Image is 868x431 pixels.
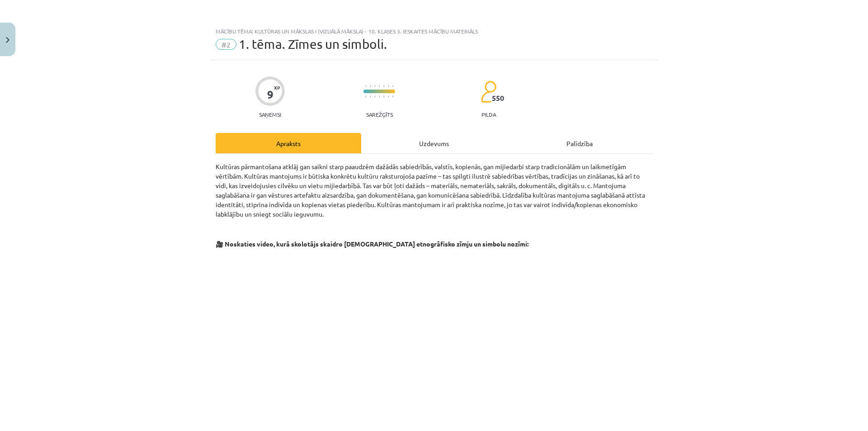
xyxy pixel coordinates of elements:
[370,85,371,87] img: icon-short-line-57e1e144782c952c97e751825c79c345078a6d821885a25fce030b3d8c18986b.svg
[388,95,389,98] img: icon-short-line-57e1e144782c952c97e751825c79c345078a6d821885a25fce030b3d8c18986b.svg
[365,85,366,87] img: icon-short-line-57e1e144782c952c97e751825c79c345078a6d821885a25fce030b3d8c18986b.svg
[216,28,652,34] div: Mācību tēma: Kultūras un mākslas i (vizuālā māksla) - 10. klases 3. ieskaites mācību materiāls
[492,94,504,102] span: 550
[361,133,507,153] div: Uzdevums
[216,240,528,248] strong: 🎥 Noskaties video, kurā skolotājs skaidro [DEMOGRAPHIC_DATA] etnogrāfisko zīmju un simbolu nozīmi:
[216,133,361,153] div: Apraksts
[267,88,274,101] div: 9
[383,95,384,98] img: icon-short-line-57e1e144782c952c97e751825c79c345078a6d821885a25fce030b3d8c18986b.svg
[379,85,380,87] img: icon-short-line-57e1e144782c952c97e751825c79c345078a6d821885a25fce030b3d8c18986b.svg
[216,162,652,219] p: Kultūras pārmantošana atklāj gan saikni starp paaudzēm dažādās sabiedrībās, valstīs, kopienās, ga...
[239,37,387,52] span: 1. tēma. Zīmes un simboli.
[255,111,285,118] p: Saņemsi
[274,85,280,90] span: XP
[481,111,496,118] p: pilda
[392,85,393,87] img: icon-short-line-57e1e144782c952c97e751825c79c345078a6d821885a25fce030b3d8c18986b.svg
[388,85,389,87] img: icon-short-line-57e1e144782c952c97e751825c79c345078a6d821885a25fce030b3d8c18986b.svg
[216,39,236,50] span: #2
[6,37,9,43] img: icon-close-lesson-0947bae3869378f0d4975bcd49f059093ad1ed9edebbc8119c70593378902aed.svg
[366,111,393,118] p: Sarežģīts
[392,95,393,98] img: icon-short-line-57e1e144782c952c97e751825c79c345078a6d821885a25fce030b3d8c18986b.svg
[365,95,366,98] img: icon-short-line-57e1e144782c952c97e751825c79c345078a6d821885a25fce030b3d8c18986b.svg
[383,85,384,87] img: icon-short-line-57e1e144782c952c97e751825c79c345078a6d821885a25fce030b3d8c18986b.svg
[481,81,496,103] img: students-c634bb4e5e11cddfef0936a35e636f08e4e9abd3cc4e673bd6f9a4125e45ecb1.svg
[374,95,375,98] img: icon-short-line-57e1e144782c952c97e751825c79c345078a6d821885a25fce030b3d8c18986b.svg
[507,133,652,153] div: Palīdzība
[374,85,375,87] img: icon-short-line-57e1e144782c952c97e751825c79c345078a6d821885a25fce030b3d8c18986b.svg
[370,95,371,98] img: icon-short-line-57e1e144782c952c97e751825c79c345078a6d821885a25fce030b3d8c18986b.svg
[379,95,380,98] img: icon-short-line-57e1e144782c952c97e751825c79c345078a6d821885a25fce030b3d8c18986b.svg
